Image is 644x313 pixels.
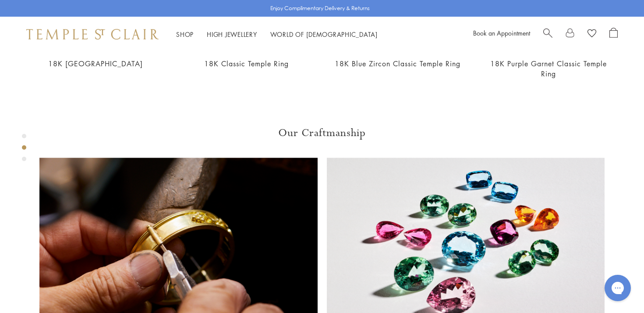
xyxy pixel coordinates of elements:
a: View Wishlist [587,28,596,41]
a: 18K Purple Garnet Classic Temple Ring [490,59,607,79]
a: 18K [GEOGRAPHIC_DATA] [48,59,143,68]
a: 18K Blue Zircon Classic Temple Ring [335,59,460,68]
div: Product gallery navigation [22,132,26,168]
iframe: Gorgias live chat messenger [600,272,635,304]
a: High JewelleryHigh Jewellery [207,30,257,39]
a: Search [543,28,552,41]
a: ShopShop [176,30,194,39]
a: Book an Appointment [473,29,530,37]
a: 18K Classic Temple Ring [204,59,289,68]
h3: Our Craftmanship [39,126,605,140]
img: Temple St. Clair [26,29,159,40]
p: Enjoy Complimentary Delivery & Returns [270,4,370,13]
a: Open Shopping Bag [609,28,618,41]
nav: Main navigation [176,29,378,40]
a: World of [DEMOGRAPHIC_DATA]World of [DEMOGRAPHIC_DATA] [270,30,378,39]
